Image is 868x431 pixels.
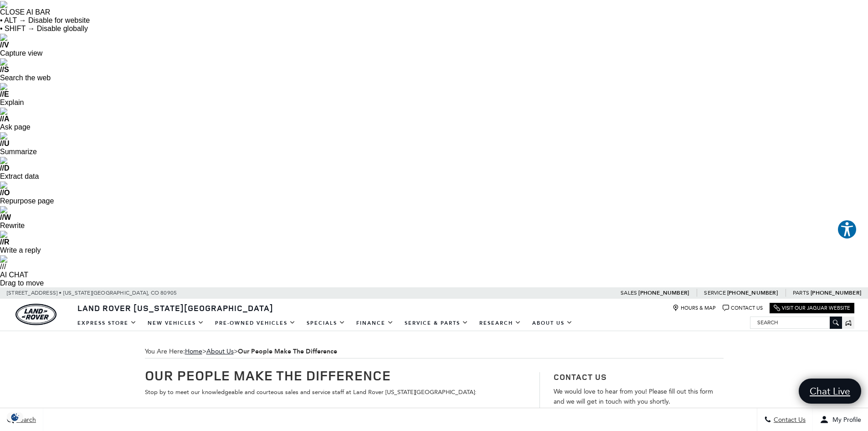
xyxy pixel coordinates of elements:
span: Parts [793,290,809,296]
span: My Profile [829,416,861,424]
a: Land Rover [US_STATE][GEOGRAPHIC_DATA] [72,302,279,313]
span: We would love to hear from you! Please fill out this form and we will get in touch with you shortly. [554,388,713,405]
a: Home [185,348,202,355]
span: CO [151,287,159,299]
a: Service & Parts [399,315,474,331]
a: About Us [206,348,234,355]
a: land-rover [15,304,56,325]
img: Land Rover [15,304,56,325]
span: > [185,348,337,355]
a: EXPRESS STORE [72,315,142,331]
span: [US_STATE][GEOGRAPHIC_DATA], [63,287,149,299]
input: Search [750,317,842,328]
a: [STREET_ADDRESS] • [US_STATE][GEOGRAPHIC_DATA], CO 80905 [7,290,177,296]
a: [PHONE_NUMBER] [811,289,861,296]
div: Breadcrumbs [145,345,724,358]
span: > [206,348,337,355]
a: Finance [351,315,399,331]
a: Chat Live [799,379,861,404]
h1: Our People Make The Difference [145,368,526,383]
h3: Contact Us [554,372,723,382]
a: Specials [301,315,351,331]
a: Research [474,315,527,331]
p: Stop by to meet our knowledgeable and courteous sales and service staff at Land Rover [US_STATE][... [145,387,526,397]
span: Land Rover [US_STATE][GEOGRAPHIC_DATA] [77,302,273,313]
a: New Vehicles [142,315,210,331]
span: Contact Us [771,416,806,424]
strong: Our People Make The Difference [238,347,337,356]
span: Service [704,290,725,296]
button: Open user profile menu [813,408,868,431]
a: Pre-Owned Vehicles [210,315,301,331]
a: Hours & Map [673,305,716,312]
span: Chat Live [805,385,855,397]
img: Opt-Out Icon [5,412,26,422]
a: [PHONE_NUMBER] [727,289,778,296]
a: [PHONE_NUMBER] [638,289,689,296]
span: 80905 [160,287,177,299]
span: You Are Here: [145,345,724,358]
nav: Main Navigation [72,315,578,331]
a: Visit Our Jaguar Website [774,305,850,312]
section: Click to Open Cookie Consent Modal [5,412,26,422]
span: Sales [621,290,637,296]
a: About Us [527,315,578,331]
span: [STREET_ADDRESS] • [7,287,62,299]
a: Contact Us [723,305,763,312]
